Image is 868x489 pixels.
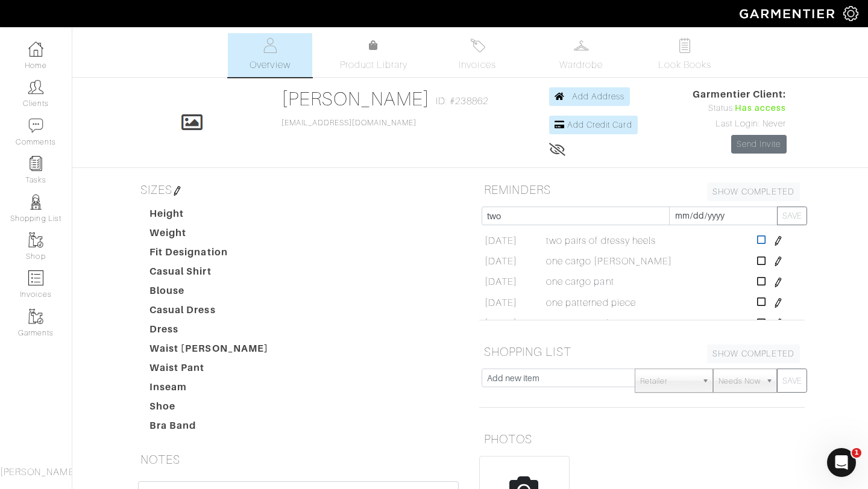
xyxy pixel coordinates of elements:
img: gear-icon-white-bd11855cb880d31180b6d7d6211b90ccbf57a29d726f0c71d8c61bd08dd39cc2.png [843,6,858,21]
a: [EMAIL_ADDRESS][DOMAIN_NAME] [281,119,417,127]
dt: Bra Band [140,419,278,438]
span: one cargo [PERSON_NAME] [546,254,672,269]
a: Send Invite [731,135,787,154]
button: SAVE [777,369,807,393]
img: stylists-icon-eb353228a002819b7ec25b43dbf5f0378dd9e0616d9560372ff212230b889e62.png [28,195,43,210]
span: ID: #238862 [436,94,488,108]
span: one patterned piece [546,316,636,331]
img: garments-icon-b7da505a4dc4fd61783c78ac3ca0ef83fa9d6f193b1c9dc38574b1d14d53ca28.png [28,309,43,324]
span: Needs Now [719,369,761,393]
button: SAVE [777,207,807,225]
span: [DATE] [485,275,517,289]
h5: SIZES [136,178,461,202]
a: Invoices [435,33,520,77]
span: Retailer [640,369,697,393]
a: Wardrobe [539,33,623,77]
input: Add new item [482,369,635,387]
dt: Shoe [140,399,278,419]
span: [DATE] [485,254,517,269]
input: Add new item... [482,207,670,225]
dt: Casual Dress [140,303,278,322]
dt: Waist [PERSON_NAME] [140,341,278,361]
span: [DATE] [485,234,517,248]
dt: Waist Pant [140,361,278,380]
img: comment-icon-a0a6a9ef722e966f86d9cbdc48e553b5cf19dbc54f86b18d962a5391bc8f6eb6.png [28,118,43,133]
dt: Casual Shirt [140,264,278,284]
dt: Weight [140,226,278,245]
span: two pairs of dressy heels [546,234,656,248]
img: orders-icon-0abe47150d42831381b5fb84f609e132dff9fe21cb692f30cb5eec754e2cba89.png [28,270,43,285]
img: reminder-icon-8004d30b9f0a5d33ae49ab947aed9ed385cf756f9e5892f1edd6e32f2345188e.png [28,156,43,171]
a: [PERSON_NAME] [281,88,430,110]
iframe: Intercom live chat [827,448,856,477]
span: Add Credit Card [567,120,632,129]
dt: Fit Designation [140,245,278,264]
img: pen-cf24a1663064a2ec1b9c1bd2387e9de7a2fa800b781884d57f21acf72779bad2.png [773,298,783,308]
img: dashboard-icon-dbcd8f5a0b271acd01030246c82b418ddd0df26cd7fceb0bd07c9910d44c42f6.png [28,42,43,57]
img: pen-cf24a1663064a2ec1b9c1bd2387e9de7a2fa800b781884d57f21acf72779bad2.png [773,319,783,328]
h5: REMINDERS [479,178,805,202]
a: Look Books [643,33,727,77]
span: Has access [735,102,787,115]
img: garmentier-logo-header-white-b43fb05a5012e4ada735d5af1a66efaba907eab6374d6393d1fbf88cb4ef424d.png [734,3,843,24]
a: SHOW COMPLETED [707,182,800,201]
span: one patterned piece [546,296,636,310]
span: Wardrobe [559,58,603,72]
img: orders-27d20c2124de7fd6de4e0e44c1d41de31381a507db9b33961299e4e07d508b8c.svg [470,38,485,53]
img: wardrobe-487a4870c1b7c33e795ec22d11cfc2ed9d08956e64fb3008fe2437562e282088.svg [574,38,589,53]
img: pen-cf24a1663064a2ec1b9c1bd2387e9de7a2fa800b781884d57f21acf72779bad2.png [773,236,783,246]
dt: Height [140,207,278,226]
h5: PHOTOS [479,427,805,451]
a: Add Address [549,87,631,106]
a: Add Credit Card [549,116,638,134]
div: Last Login: Never [693,117,787,131]
div: Status: [693,102,787,115]
span: Product Library [340,58,408,72]
a: SHOW COMPLETED [707,344,800,363]
h5: NOTES [136,447,461,472]
h5: SHOPPING LIST [479,340,805,364]
a: Product Library [332,39,416,72]
span: Garmentier Client: [693,87,787,102]
img: clients-icon-6bae9207a08558b7cb47a8932f037763ab4055f8c8b6bfacd5dc20c3e0201464.png [28,79,43,95]
img: garments-icon-b7da505a4dc4fd61783c78ac3ca0ef83fa9d6f193b1c9dc38574b1d14d53ca28.png [28,232,43,248]
span: 1 [852,448,861,458]
img: pen-cf24a1663064a2ec1b9c1bd2387e9de7a2fa800b781884d57f21acf72779bad2.png [773,257,783,266]
span: one cargo pant [546,275,614,289]
dt: Dress [140,322,278,341]
img: pen-cf24a1663064a2ec1b9c1bd2387e9de7a2fa800b781884d57f21acf72779bad2.png [773,278,783,287]
dt: Blouse [140,284,278,303]
span: Invoices [459,58,495,72]
span: Add Address [572,92,625,101]
span: [DATE] [485,296,517,310]
span: [DATE] [485,316,517,331]
span: Look Books [658,58,712,72]
img: basicinfo-40fd8af6dae0f16599ec9e87c0ef1c0a1fdea2edbe929e3d69a839185d80c458.svg [263,38,278,53]
img: todo-9ac3debb85659649dc8f770b8b6100bb5dab4b48dedcbae339e5042a72dfd3cc.svg [678,38,693,53]
img: pen-cf24a1663064a2ec1b9c1bd2387e9de7a2fa800b781884d57f21acf72779bad2.png [172,186,182,196]
a: Overview [228,33,312,77]
dt: Inseam [140,380,278,399]
span: Overview [250,58,290,72]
